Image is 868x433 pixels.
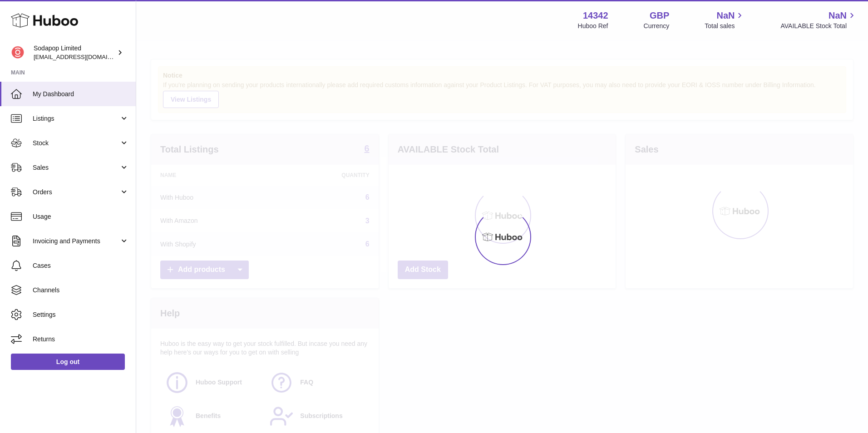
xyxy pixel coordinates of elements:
[644,22,670,30] div: Currency
[33,261,129,270] span: Cases
[705,22,745,30] span: Total sales
[33,286,129,295] span: Channels
[583,10,608,22] strong: 14342
[716,10,735,22] span: NaN
[33,139,119,148] span: Stock
[33,212,129,221] span: Usage
[33,188,119,197] span: Orders
[578,22,608,30] div: Huboo Ref
[33,237,119,246] span: Invoicing and Payments
[33,114,119,123] span: Listings
[34,44,115,61] div: Sodapop Limited
[33,90,129,98] span: My Dashboard
[11,46,25,59] img: internalAdmin-14342@internal.huboo.com
[11,354,125,370] a: Log out
[33,310,129,319] span: Settings
[650,10,669,22] strong: GBP
[780,10,857,30] a: NaN AVAILABLE Stock Total
[829,10,847,22] span: NaN
[705,10,745,30] a: NaN Total sales
[33,163,119,172] span: Sales
[33,335,129,344] span: Returns
[34,53,133,60] span: [EMAIL_ADDRESS][DOMAIN_NAME]
[780,22,857,30] span: AVAILABLE Stock Total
